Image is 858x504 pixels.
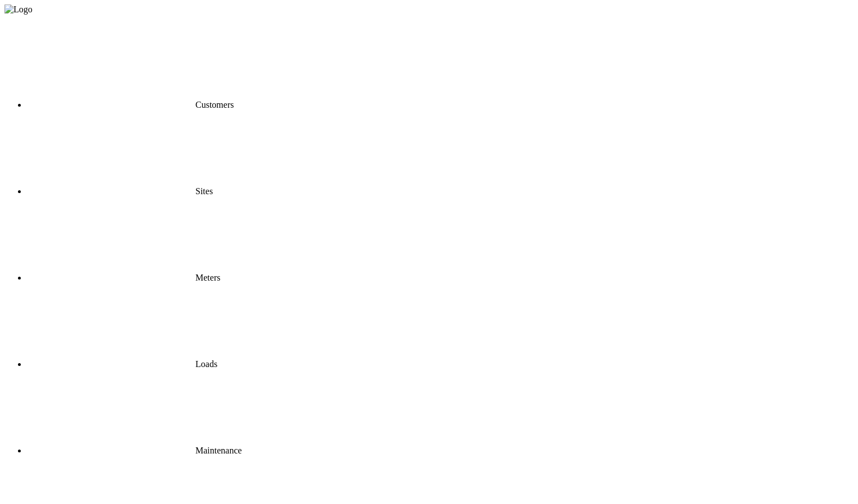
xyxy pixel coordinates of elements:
a: Maintenance [27,446,242,455]
a: Loads [27,359,217,369]
a: Sites [27,186,213,196]
img: Logo [4,4,33,15]
a: Customers [27,100,234,109]
a: Meters [27,273,220,282]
